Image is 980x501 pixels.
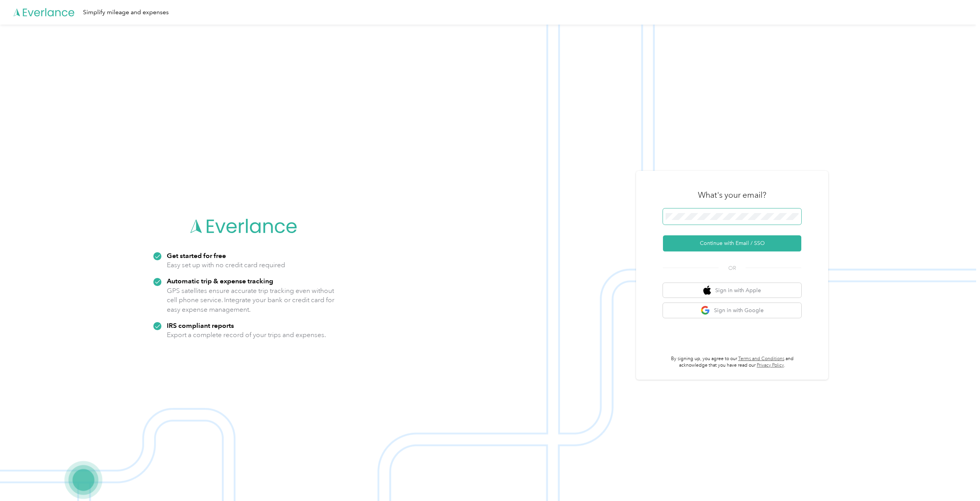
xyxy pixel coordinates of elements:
[83,8,169,17] div: Simplify mileage and expenses
[663,303,801,318] button: google logoSign in with Google
[757,362,784,368] a: Privacy Policy
[167,260,285,270] p: Easy set up with no credit card required
[167,330,326,340] p: Export a complete record of your trips and expenses.
[167,277,273,285] strong: Automatic trip & expense tracking
[698,190,766,200] h3: What's your email?
[167,321,234,329] strong: IRS compliant reports
[663,355,801,369] p: By signing up, you agree to our and acknowledge that you have read our .
[663,283,801,298] button: apple logoSign in with Apple
[663,235,801,251] button: Continue with Email / SSO
[738,356,784,362] a: Terms and Conditions
[703,286,711,295] img: apple logo
[167,286,335,314] p: GPS satellites ensure accurate trip tracking even without cell phone service. Integrate your bank...
[701,306,710,315] img: google logo
[167,251,226,260] strong: Get started for free
[719,264,746,272] span: OR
